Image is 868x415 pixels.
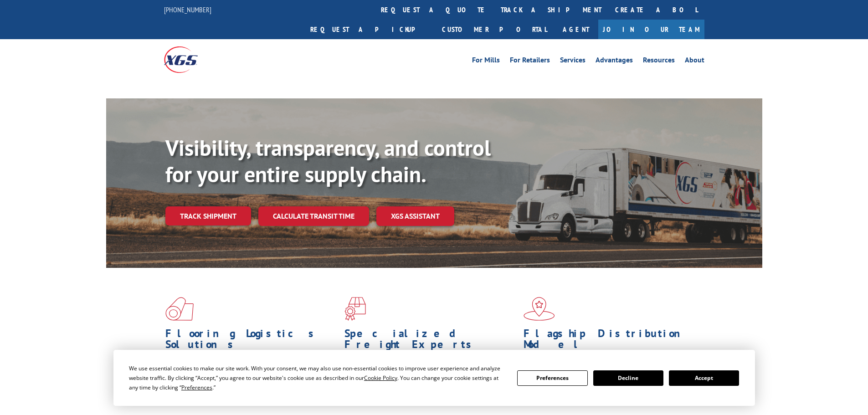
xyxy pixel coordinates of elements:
[669,370,739,386] button: Accept
[524,297,555,321] img: xgs-icon-flagship-distribution-model-red
[554,20,598,39] a: Agent
[181,384,212,391] span: Preferences
[593,370,663,386] button: Decline
[376,206,454,226] a: XGS ASSISTANT
[164,5,211,14] a: [PHONE_NUMBER]
[560,56,586,67] a: Services
[472,56,500,67] a: For Mills
[344,328,517,354] h1: Specialized Freight Experts
[598,20,704,39] a: Join Our Team
[165,328,338,354] h1: Flooring Logistics Solutions
[129,364,506,392] div: We use essential cookies to make our site work. With your consent, we may also use non-essential ...
[258,206,369,226] a: Calculate transit time
[643,56,675,67] a: Resources
[113,350,755,406] div: Cookie Consent Prompt
[165,206,251,225] a: Track shipment
[364,374,397,382] span: Cookie Policy
[165,297,194,321] img: xgs-icon-total-supply-chain-intelligence-red
[596,56,633,67] a: Advantages
[517,370,587,386] button: Preferences
[524,328,696,354] h1: Flagship Distribution Model
[435,20,554,39] a: Customer Portal
[685,56,704,67] a: About
[303,20,435,39] a: Request a pickup
[344,297,366,321] img: xgs-icon-focused-on-flooring-red
[510,56,550,67] a: For Retailers
[165,133,491,188] b: Visibility, transparency, and control for your entire supply chain.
